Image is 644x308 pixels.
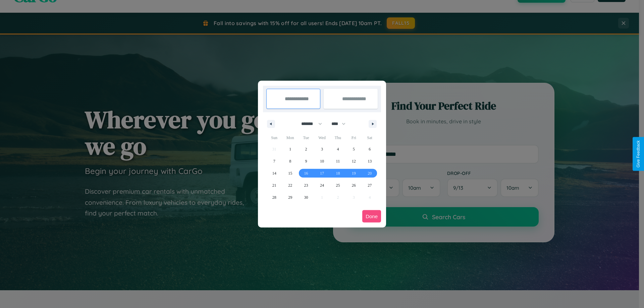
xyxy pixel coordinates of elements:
[266,179,282,191] button: 21
[298,143,314,155] button: 2
[282,132,298,143] span: Mon
[305,155,307,167] span: 9
[336,167,340,179] span: 18
[346,155,362,167] button: 12
[320,179,324,191] span: 24
[298,191,314,203] button: 30
[330,179,346,191] button: 25
[362,167,378,179] button: 20
[288,167,292,179] span: 15
[346,179,362,191] button: 26
[272,191,276,203] span: 28
[289,155,291,167] span: 8
[282,179,298,191] button: 22
[369,143,371,155] span: 6
[282,155,298,167] button: 8
[272,179,276,191] span: 21
[330,167,346,179] button: 18
[304,191,308,203] span: 30
[320,167,324,179] span: 17
[320,155,324,167] span: 10
[298,167,314,179] button: 16
[368,155,372,167] span: 13
[314,167,330,179] button: 17
[346,132,362,143] span: Fri
[266,167,282,179] button: 14
[346,143,362,155] button: 5
[266,191,282,203] button: 28
[305,143,307,155] span: 2
[362,210,381,223] button: Done
[314,143,330,155] button: 3
[272,167,276,179] span: 14
[353,143,355,155] span: 5
[288,179,292,191] span: 22
[352,155,356,167] span: 12
[288,191,292,203] span: 29
[346,167,362,179] button: 19
[362,143,378,155] button: 6
[352,179,356,191] span: 26
[266,155,282,167] button: 7
[314,132,330,143] span: Wed
[362,155,378,167] button: 13
[304,179,308,191] span: 23
[330,143,346,155] button: 4
[321,143,323,155] span: 3
[336,179,340,191] span: 25
[352,167,356,179] span: 19
[304,167,308,179] span: 16
[289,143,291,155] span: 1
[336,155,340,167] span: 11
[314,155,330,167] button: 10
[298,132,314,143] span: Tue
[337,143,339,155] span: 4
[330,155,346,167] button: 11
[362,132,378,143] span: Sat
[314,179,330,191] button: 24
[298,155,314,167] button: 9
[330,132,346,143] span: Thu
[298,179,314,191] button: 23
[362,179,378,191] button: 27
[368,167,372,179] span: 20
[266,132,282,143] span: Sun
[282,167,298,179] button: 15
[282,143,298,155] button: 1
[273,155,275,167] span: 7
[636,140,641,168] div: Give Feedback
[282,191,298,203] button: 29
[368,179,372,191] span: 27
